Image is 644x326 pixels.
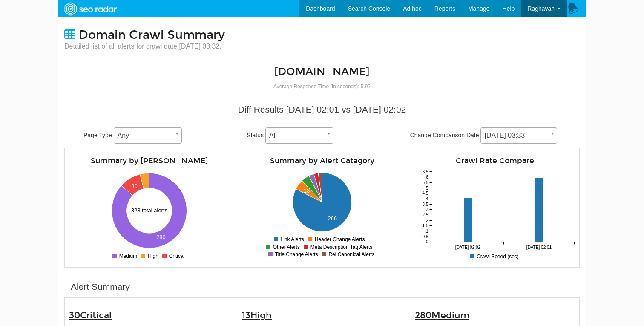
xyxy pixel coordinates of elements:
[83,132,112,138] span: Page Type
[80,310,112,321] span: Critical
[423,180,428,185] tspan: 5.5
[114,127,182,144] span: Any
[247,132,264,138] span: Status
[61,1,120,17] img: SEORadar
[434,5,455,12] span: Reports
[480,127,557,144] span: 09/15/2025 03:33
[426,196,428,201] tspan: 4
[250,310,272,321] span: High
[426,186,428,190] tspan: 5
[69,310,112,321] span: 30
[426,239,428,244] tspan: 0
[242,157,402,165] h4: Summary by Alert Category
[131,207,168,213] text: 323 total alerts
[79,28,225,42] span: Domain Crawl Summary
[71,280,130,293] div: Alert Summary
[274,65,370,78] a: [DOMAIN_NAME]
[431,310,469,321] span: Medium
[455,245,481,250] tspan: [DATE] 02:02
[71,103,573,116] div: Diff Results [DATE] 02:01 vs [DATE] 02:02
[415,157,575,165] h4: Crawl Rate Compare
[423,213,428,217] tspan: 2.5
[468,5,490,12] span: Manage
[403,5,422,12] span: Ad hoc
[426,218,428,223] tspan: 2
[348,5,391,12] span: Search Console
[69,157,229,165] h4: Summary by [PERSON_NAME]
[20,6,37,14] span: Help
[415,310,469,321] span: 280
[502,5,515,12] span: Help
[273,84,371,89] small: Average Response Time (in seconds): 5.92
[266,130,333,141] span: All
[423,234,428,239] tspan: 0.5
[481,130,557,141] span: 09/15/2025 03:33
[526,245,552,250] tspan: [DATE] 02:01
[423,223,428,228] tspan: 1.5
[426,229,428,234] tspan: 1
[410,132,479,138] span: Change Comparison Date
[426,175,428,179] tspan: 6
[265,127,333,144] span: All
[423,202,428,207] tspan: 3.5
[242,310,272,321] span: 13
[114,130,181,141] span: Any
[423,191,428,196] tspan: 4.5
[426,207,428,212] tspan: 3
[423,170,428,174] tspan: 6.5
[527,5,555,12] span: Raghavan
[64,42,225,51] small: Detailed list of all alerts for crawl date [DATE] 03:32.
